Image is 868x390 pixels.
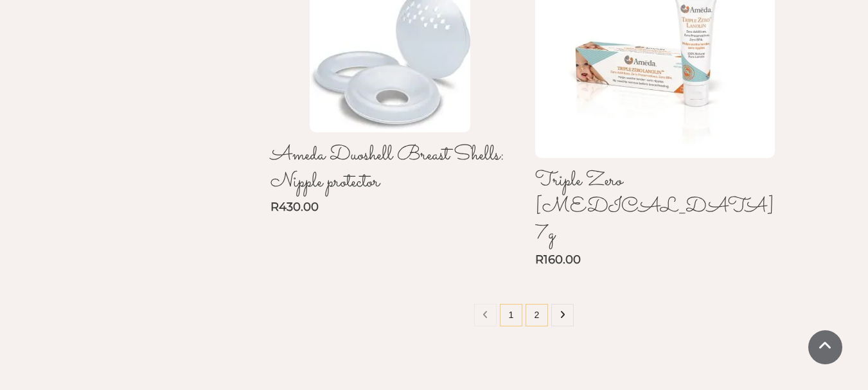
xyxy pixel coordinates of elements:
[526,304,548,326] a: 2
[270,140,504,197] a: Ameda Duoshell Breast Shells: Nipple protector
[500,304,522,326] a: 1
[535,166,774,249] a: Triple Zero [MEDICAL_DATA] 7g
[535,253,581,267] a: R160.00
[270,200,319,214] a: R430.00
[808,330,842,364] a: Scroll To Top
